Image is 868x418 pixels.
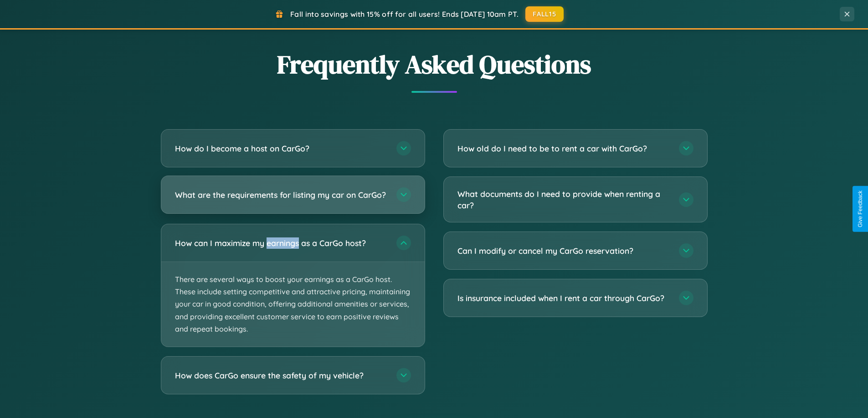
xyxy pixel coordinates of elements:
[525,6,564,22] button: FALL15
[161,262,425,347] p: There are several ways to boost your earnings as a CarGo host. These include setting competitive ...
[457,143,670,154] h3: How old do I need to be to rent a car with CarGo?
[857,191,863,227] div: Give Feedback
[457,292,670,304] h3: Is insurance included when I rent a car through CarGo?
[175,189,387,201] h3: What are the requirements for listing my car on CarGo?
[457,245,670,257] h3: Can I modify or cancel my CarGo reservation?
[290,10,519,19] span: Fall into savings with 15% off for all users! Ends [DATE] 10am PT.
[175,370,387,381] h3: How does CarGo ensure the safety of my vehicle?
[175,237,387,249] h3: How can I maximize my earnings as a CarGo host?
[175,143,387,154] h3: How do I become a host on CarGo?
[457,188,670,211] h3: What documents do I need to provide when renting a car?
[161,47,708,82] h2: Frequently Asked Questions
